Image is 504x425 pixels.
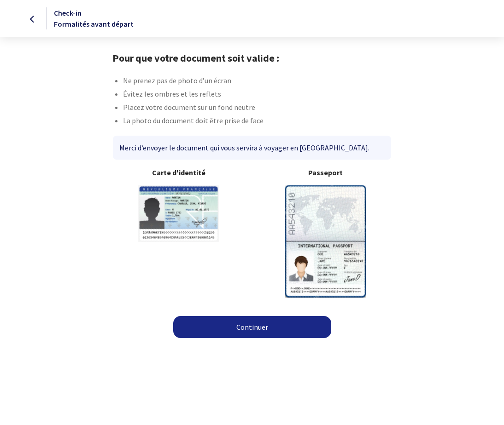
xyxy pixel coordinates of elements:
[123,75,392,88] li: Ne prenez pas de photo d’un écran
[285,185,366,297] img: illuPasseport.svg
[113,136,391,160] div: Merci d’envoyer le document qui vous servira à voyager en [GEOGRAPHIC_DATA].
[54,8,134,29] span: Check-in Formalités avant départ
[138,185,219,242] img: illuCNI.svg
[112,52,392,64] h1: Pour que votre document soit valide :
[113,167,245,178] b: Carte d'identité
[123,102,392,115] li: Placez votre document sur un fond neutre
[123,115,392,128] li: La photo du document doit être prise de face
[123,88,392,102] li: Évitez les ombres et les reflets
[259,167,391,178] b: Passeport
[173,316,331,338] a: Continuer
